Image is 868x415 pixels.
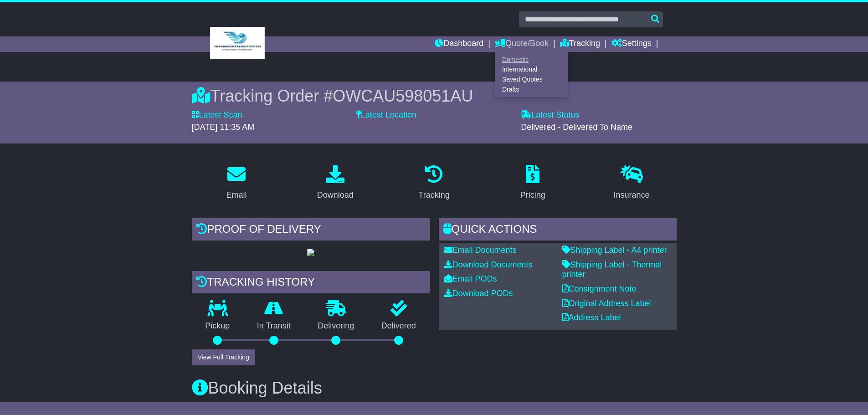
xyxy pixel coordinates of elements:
[444,260,533,269] a: Download Documents
[243,321,304,331] p: In Transit
[307,249,314,256] img: GetPodImage
[192,86,677,106] div: Tracking Order #
[562,299,651,308] a: Original Address Label
[418,189,449,201] div: Tracking
[521,110,579,120] label: Latest Status
[192,218,430,243] div: Proof of Delivery
[412,162,455,205] a: Tracking
[356,110,416,120] label: Latest Location
[562,313,621,322] a: Address Label
[514,162,551,205] a: Pricing
[226,189,247,201] div: Email
[192,271,430,296] div: Tracking history
[520,189,545,201] div: Pricing
[439,218,677,243] div: Quick Actions
[562,246,667,255] a: Shipping Label - A4 printer
[444,289,513,298] a: Download PODs
[562,260,662,279] a: Shipping Label - Thermal printer
[192,321,244,331] p: Pickup
[435,36,483,52] a: Dashboard
[608,162,656,205] a: Insurance
[192,379,677,397] h3: Booking Details
[495,55,567,65] a: Domestic
[562,284,637,293] a: Consignment Note
[495,52,568,97] div: Quote/Book
[220,162,252,205] a: Email
[192,349,255,365] button: View Full Tracking
[611,36,652,52] a: Settings
[521,123,632,132] span: Delivered - Delivered To Name
[311,162,360,205] a: Download
[304,321,368,331] p: Delivering
[444,274,497,283] a: Email PODs
[495,65,567,75] a: International
[495,84,567,94] a: Drafts
[495,75,567,85] a: Saved Quotes
[333,87,473,105] span: OWCAU598051AU
[192,110,242,120] label: Latest Scan
[368,321,430,331] p: Delivered
[192,123,255,132] span: [DATE] 11:35 AM
[317,189,354,201] div: Download
[495,36,549,52] a: Quote/Book
[444,246,517,255] a: Email Documents
[614,189,650,201] div: Insurance
[560,36,600,52] a: Tracking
